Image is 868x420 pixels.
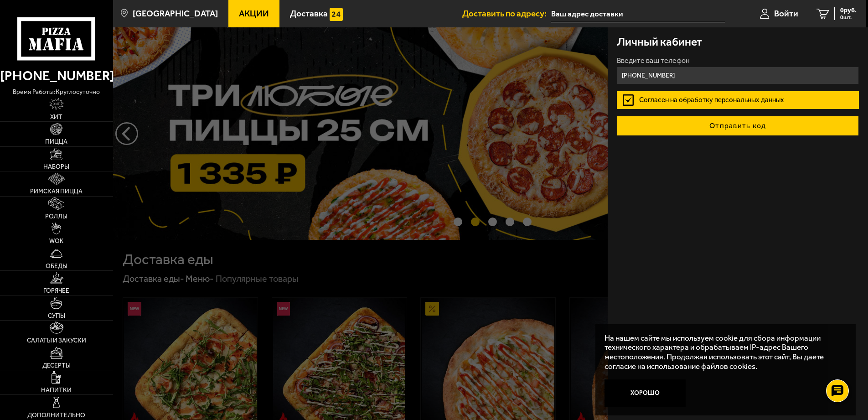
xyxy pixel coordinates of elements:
[43,288,69,294] span: Горячее
[239,9,269,18] span: Акции
[42,363,71,369] span: Десерты
[50,114,62,120] span: Хит
[617,116,859,136] button: Отправить код
[48,313,65,319] span: Супы
[45,213,67,220] span: Роллы
[774,9,798,18] span: Войти
[840,15,857,20] span: 0 шт.
[330,8,343,21] img: 15daf4d41897b9f0e9f617042186c801.svg
[604,333,842,371] p: На нашем сайте мы используем cookie для сбора информации технического характера и обрабатываем IP...
[27,412,85,419] span: Дополнительно
[46,263,67,270] span: Обеды
[462,9,551,18] span: Доставить по адресу:
[49,238,63,244] span: WOK
[604,379,686,407] button: Хорошо
[45,139,67,145] span: Пицца
[30,188,83,195] span: Римская пицца
[27,337,86,344] span: Салаты и закуски
[43,164,69,170] span: Наборы
[840,7,857,14] span: 0 руб.
[133,9,218,18] span: [GEOGRAPHIC_DATA]
[551,5,725,22] input: Ваш адрес доставки
[617,57,859,64] label: Введите ваш телефон
[617,91,859,109] label: Согласен на обработку персональных данных
[41,387,72,394] span: Напитки
[290,9,328,18] span: Доставка
[617,36,702,48] h3: Личный кабинет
